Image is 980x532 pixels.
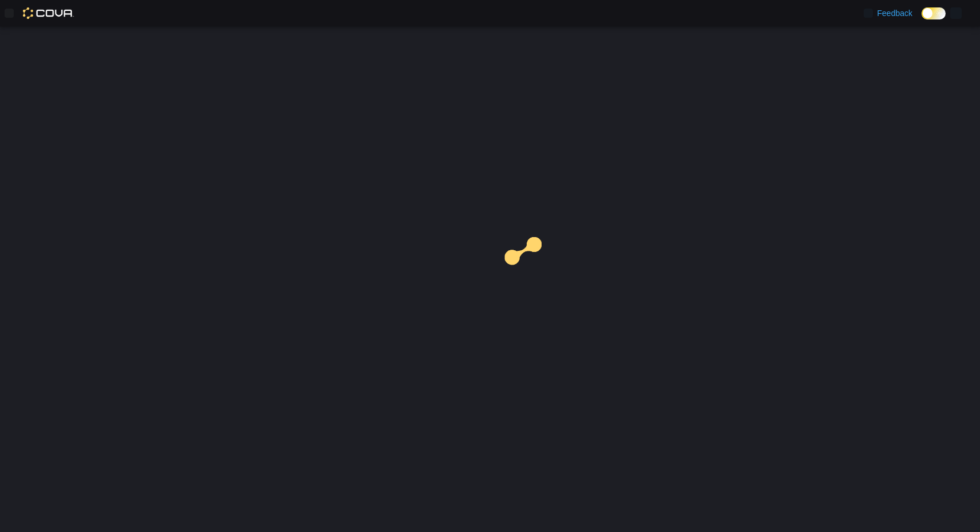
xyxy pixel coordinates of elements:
input: Dark Mode [922,7,946,19]
img: cova-loader [490,228,576,314]
img: Cova [23,7,74,19]
span: Feedback [877,7,912,19]
span: Dark Mode [922,19,922,20]
a: Feedback [859,2,917,25]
